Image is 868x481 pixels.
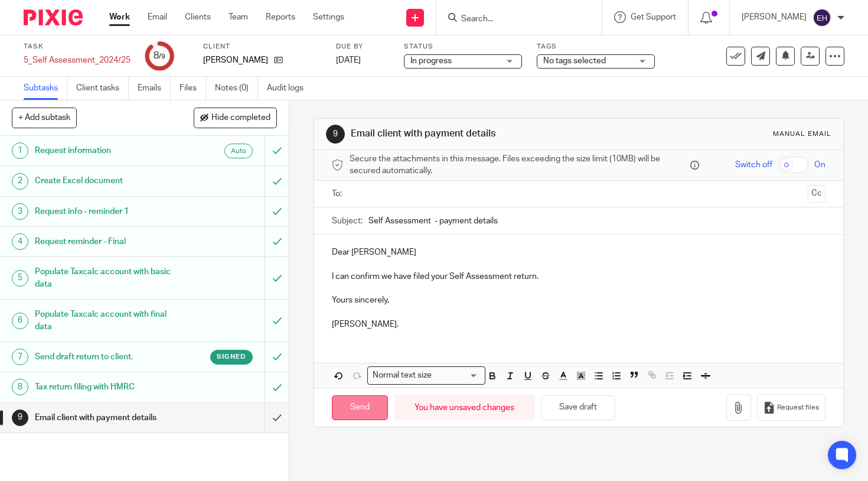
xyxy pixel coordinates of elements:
img: Pixie [24,9,83,25]
input: Send [332,395,388,421]
a: Files [180,77,206,100]
h1: Populate Taxcalc account with final data [35,305,180,336]
a: Settings [313,11,344,23]
input: Search for option [436,369,478,382]
h1: Email client with payment details [351,128,603,140]
label: Task [24,42,130,51]
label: Client [203,42,321,51]
span: Hide completed [211,113,270,123]
a: Team [229,11,248,23]
input: Search [460,14,566,25]
a: Audit logs [267,77,312,100]
span: Switch off [735,159,772,171]
div: Search for option [367,366,485,385]
p: Dear [PERSON_NAME] [332,246,825,258]
button: Request files [757,394,825,421]
a: Client tasks [76,77,129,100]
label: To: [332,188,345,200]
div: 8 [154,49,165,63]
h1: Tax return filing with HMRC [35,378,180,396]
span: Request files [777,403,819,412]
span: Get Support [631,13,676,21]
label: Tags [537,42,655,51]
a: Notes (0) [215,77,258,100]
p: [PERSON_NAME] [203,54,268,66]
span: Normal text size [370,369,435,382]
span: On [814,159,825,171]
img: svg%3E [812,8,831,27]
h1: Create Excel document [35,172,180,190]
a: Emails [138,77,171,100]
label: Status [404,42,522,51]
div: 2 [12,173,28,190]
div: 9 [326,125,345,144]
p: [PERSON_NAME] [742,11,807,23]
small: /9 [159,53,165,60]
a: Work [109,11,130,23]
div: Manual email [773,129,831,139]
span: Secure the attachments in this message. Files exceeding the size limit (10MB) will be secured aut... [350,153,687,177]
p: I can confirm we have filed your Self Assessment return. [332,271,825,282]
button: Cc [808,185,825,203]
div: 3 [12,203,28,220]
div: 9 [12,409,28,426]
h1: Request info - reminder 1 [35,203,180,220]
a: Email [148,11,167,23]
h1: Populate Taxcalc account with basic data [35,263,180,293]
span: Signed [217,352,246,362]
div: 1 [12,142,28,159]
h1: Request information [35,142,180,160]
h1: Email client with payment details [35,409,180,427]
div: Auto [224,144,253,158]
button: Hide completed [194,108,277,128]
div: 5_Self Assessment_2024/25 [24,54,130,66]
div: 4 [12,233,28,250]
div: 8 [12,379,28,395]
span: No tags selected [543,57,606,65]
h1: Request reminder - Final [35,233,180,251]
p: [PERSON_NAME]. [332,307,825,331]
button: Save draft [541,395,615,421]
div: 7 [12,349,28,365]
a: Subtasks [24,77,67,100]
span: [DATE] [336,56,361,64]
div: 6 [12,313,28,329]
div: You have unsaved changes [394,395,535,420]
label: Subject: [332,215,363,227]
button: + Add subtask [12,108,77,128]
div: 5 [12,270,28,287]
span: In progress [410,57,452,65]
h1: Send draft return to client. [35,348,180,366]
p: Yours sincerely, [332,294,825,306]
a: Clients [185,11,211,23]
a: Reports [266,11,295,23]
label: Due by [336,42,389,51]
